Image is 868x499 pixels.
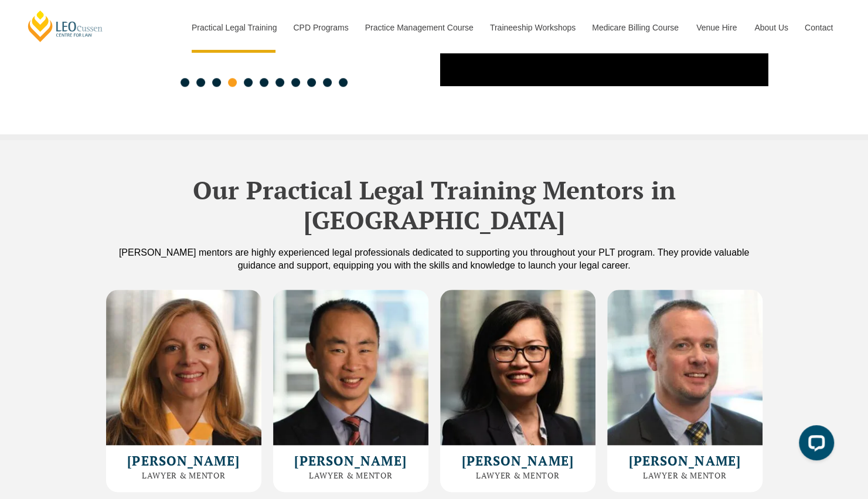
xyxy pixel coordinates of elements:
h2: [PERSON_NAME] [613,454,757,468]
h2: [PERSON_NAME] [112,454,256,468]
span: Go to slide 9 [307,78,316,87]
a: Traineeship Workshops [481,2,583,53]
h3: Lawyer & Mentor [446,471,590,480]
a: Practical Legal Training [183,2,285,53]
h3: Lawyer & Mentor [112,471,256,480]
span: Go to slide 4 [228,78,237,87]
span: Go to slide 10 [323,78,332,87]
h2: Our Practical Legal Training Mentors in [GEOGRAPHIC_DATA] [100,175,768,235]
span: Go to slide 3 [212,78,221,87]
span: Go to slide 2 [196,78,205,87]
span: Go to slide 5 [244,78,253,87]
h3: Lawyer & Mentor [279,471,423,480]
iframe: LiveChat chat widget [789,420,839,470]
a: About Us [746,2,796,53]
span: Go to slide 6 [260,78,268,87]
a: Contact [796,2,842,53]
h2: [PERSON_NAME] [279,454,423,468]
span: Go to slide 11 [339,78,348,87]
a: Medicare Billing Course [583,2,687,53]
span: Go to slide 8 [291,78,300,87]
h3: Lawyer & Mentor [613,471,757,480]
a: Practice Management Course [356,2,481,53]
a: [PERSON_NAME] Centre for Law [26,9,104,43]
span: Go to slide 7 [275,78,284,87]
div: [PERSON_NAME] mentors are highly experienced legal professionals dedicated to supporting you thro... [100,246,768,272]
h2: [PERSON_NAME] [446,454,590,468]
a: CPD Programs [284,2,356,53]
a: Venue Hire [687,2,746,53]
span: Go to slide 1 [181,78,189,87]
